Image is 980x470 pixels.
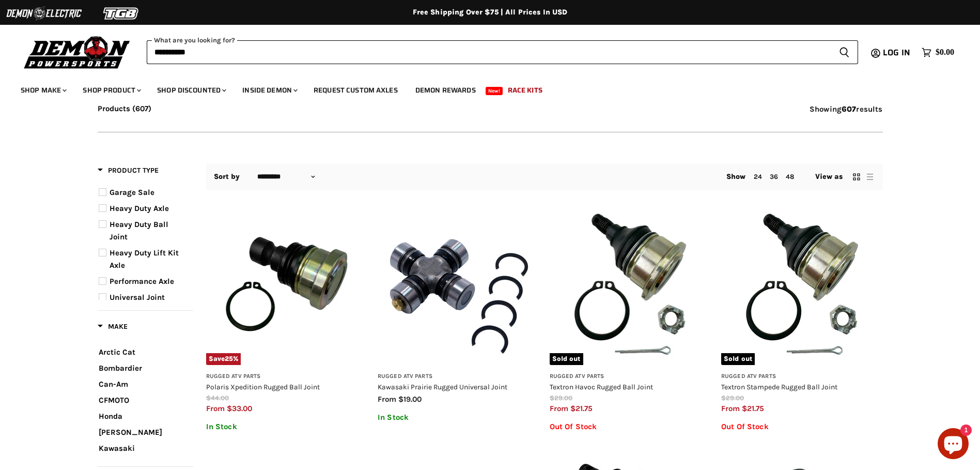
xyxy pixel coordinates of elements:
[550,422,711,431] p: Out Of Stock
[721,203,883,365] img: Textron Stampede Rugged Ball Joint
[500,80,550,101] a: Race Kits
[550,203,711,365] img: Textron Havoc Rugged Ball Joint
[5,4,83,23] img: Demon Electric Logo 2
[378,373,539,381] h3: Rugged ATV Parts
[206,394,229,402] span: $44.00
[110,220,168,241] span: Heavy Duty Ball Joint
[770,173,778,180] a: 36
[550,383,653,391] a: Textron Havoc Rugged Ball Joint
[99,396,129,405] span: CFMOTO
[815,173,843,181] span: View as
[851,172,862,182] button: grid view
[110,277,174,286] span: Performance Axle
[883,46,910,59] span: Log in
[235,80,304,101] a: Inside Demon
[206,404,225,413] span: from
[149,80,232,101] a: Shop Discounted
[378,203,539,365] img: Kawasaki Prairie Rugged Universal Joint
[570,404,593,413] span: $21.75
[378,395,396,404] span: from
[721,203,883,365] a: Textron Stampede Rugged Ball JointSold out
[742,404,764,413] span: $21.75
[214,173,240,181] label: Sort by
[13,80,73,101] a: Shop Make
[98,166,159,175] span: Product Type
[110,204,169,213] span: Heavy Duty Axle
[77,8,904,17] div: Free Shipping Over $75 | All Prices In USD
[935,428,972,462] inbox-online-store-chat: Shopify online store chat
[21,34,134,70] img: Demon Powersports
[831,40,858,64] button: Search
[99,363,142,373] span: Bombardier
[550,353,583,365] span: Sold out
[98,322,128,335] button: Filter by Make
[147,40,858,64] form: Product
[99,380,128,389] span: Can-Am
[206,203,368,365] img: Polaris Xpedition Rugged Ball Joint
[306,80,406,101] a: Request Custom Axles
[721,394,744,402] span: $29.00
[754,173,762,180] a: 24
[110,188,154,197] span: Garage Sale
[550,373,711,381] h3: Rugged ATV Parts
[98,322,128,331] span: Make
[936,48,954,57] span: $0.00
[721,353,755,365] span: Sold out
[206,353,241,365] span: Save %
[13,75,952,101] ul: Main menu
[378,413,539,422] p: In Stock
[206,373,368,381] h3: Rugged ATV Parts
[878,48,916,57] a: Log in
[486,87,503,95] span: New!
[83,4,160,23] img: TGB Logo 2
[786,173,794,180] a: 48
[721,373,883,381] h3: Rugged ATV Parts
[916,45,959,60] a: $0.00
[227,404,252,413] span: $33.00
[99,347,135,357] span: Arctic Cat
[842,104,856,114] strong: 607
[721,422,883,431] p: Out Of Stock
[550,203,711,365] a: Textron Havoc Rugged Ball JointSold out
[110,293,165,302] span: Universal Joint
[721,404,740,413] span: from
[99,428,162,437] span: [PERSON_NAME]
[99,444,135,453] span: Kawasaki
[865,172,875,182] button: list view
[550,404,568,413] span: from
[550,394,572,402] span: $29.00
[810,104,883,114] span: Showing results
[206,203,368,365] a: Polaris Xpedition Rugged Ball JointSave25%
[110,248,179,270] span: Heavy Duty Lift Kit Axle
[147,40,831,64] input: When autocomplete results are available use up and down arrows to review and enter to select
[206,383,320,391] a: Polaris Xpedition Rugged Ball Joint
[225,355,233,362] span: 25
[378,383,507,391] a: Kawasaki Prairie Rugged Universal Joint
[398,395,422,404] span: $19.00
[721,383,837,391] a: Textron Stampede Rugged Ball Joint
[98,104,151,113] button: Products (607)
[206,422,368,431] p: In Stock
[99,412,122,421] span: Honda
[98,165,159,178] button: Filter by Product Type
[408,80,484,101] a: Demon Rewards
[75,80,147,101] a: Shop Product
[726,172,746,181] span: Show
